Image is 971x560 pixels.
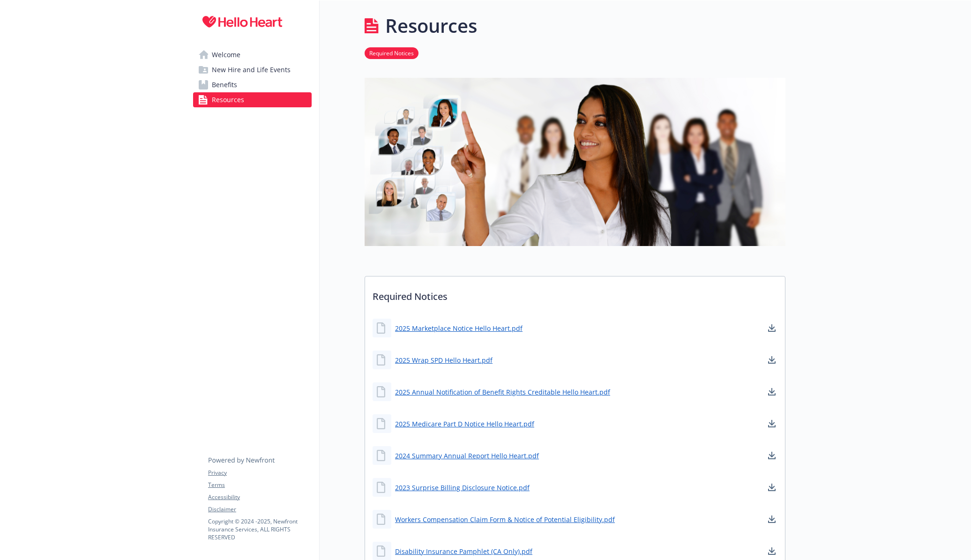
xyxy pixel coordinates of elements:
a: Workers Compensation Claim Form & Notice of Potential Eligibility.pdf [395,515,615,524]
h1: Resources [385,12,477,40]
p: Required Notices [365,276,785,311]
span: Benefits [212,77,237,92]
img: resources page banner [365,78,785,246]
a: Disability Insurance Pamphlet (CA Only).pdf [395,546,532,556]
a: 2025 Marketplace Notice Hello Heart.pdf [395,323,523,333]
span: New Hire and Life Events [212,62,291,77]
a: Terms [208,481,311,489]
a: download document [766,514,777,525]
a: New Hire and Life Events [193,62,312,77]
a: download document [766,354,777,366]
a: Privacy [208,469,311,477]
span: Welcome [212,47,240,62]
a: Accessibility [208,493,311,501]
a: download document [766,386,777,397]
a: 2025 Annual Notification of Benefit Rights Creditable Hello Heart.pdf [395,387,610,397]
a: Welcome [193,47,312,62]
span: Resources [212,92,244,107]
a: 2024 Summary Annual Report Hello Heart.pdf [395,451,539,461]
a: download document [766,545,777,557]
a: Disclaimer [208,505,311,514]
a: download document [766,322,777,334]
a: 2023 Surprise Billing Disclosure Notice.pdf [395,483,530,493]
a: download document [766,450,777,461]
a: Required Notices [365,48,418,57]
a: 2025 Wrap SPD Hello Heart.pdf [395,355,493,365]
a: Benefits [193,77,312,92]
a: download document [766,418,777,429]
a: download document [766,482,777,493]
a: Resources [193,92,312,107]
p: Copyright © 2024 - 2025 , Newfront Insurance Services, ALL RIGHTS RESERVED [208,517,311,541]
a: 2025 Medicare Part D Notice Hello Heart.pdf [395,419,534,429]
